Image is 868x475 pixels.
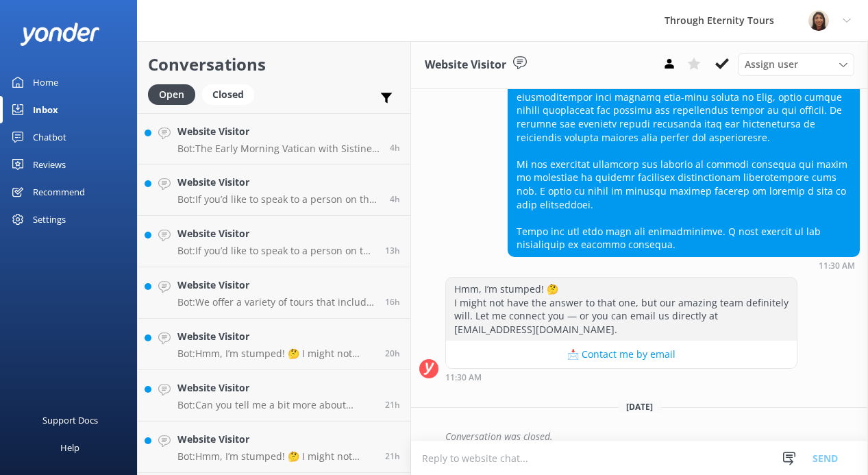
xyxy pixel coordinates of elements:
p: Bot: If you’d like to speak to a person on the Through Eternity Tours team, please call [PHONE_NU... [177,193,380,206]
span: 08:48pm 19-Aug-2025 (UTC +02:00) Europe/Amsterdam [385,296,400,308]
span: 08:24am 20-Aug-2025 (UTC +02:00) Europe/Amsterdam [390,142,400,154]
div: Support Docs [42,406,98,434]
span: Assign user [745,57,798,72]
h4: Website Visitor [177,278,375,293]
h4: Website Visitor [177,380,375,395]
span: [DATE] [618,401,661,413]
img: 725-1755267273.png [808,10,829,31]
div: Conversation was closed. [445,425,860,448]
a: Website VisitorBot:If you’d like to speak to a person on the Through Eternity Tours team, please ... [138,216,410,267]
p: Bot: Hmm, I’m stumped! 🤔 I might not have the answer to that one, but our amazing team definitely... [177,450,375,463]
img: yonder-white-logo.png [21,23,99,45]
span: 11:40pm 19-Aug-2025 (UTC +02:00) Europe/Amsterdam [385,245,400,256]
strong: 11:30 AM [819,262,855,270]
h2: Conversations [148,51,400,77]
div: Recommend [33,178,85,206]
h4: Website Visitor [177,432,375,447]
div: 11:30am 25-Jun-2025 (UTC +02:00) Europe/Amsterdam [508,260,860,270]
div: Hmm, I’m stumped! 🤔 I might not have the answer to that one, but our amazing team definitely will... [446,278,797,341]
strong: 11:30 AM [445,374,482,382]
div: Assign User [738,53,854,75]
div: Inbox [33,96,58,123]
h4: Website Visitor [177,226,375,241]
a: Website VisitorBot:Can you tell me a bit more about where you are going? We have an amazing array... [138,370,410,422]
h3: Website Visitor [425,56,506,74]
p: Bot: The Early Morning Vatican with Sistine Chapel Semi-Private Tour allows you to explore the Va... [177,143,380,155]
p: Bot: We offer a variety of tours that include both the Vatican and the Colosseum. You might be in... [177,296,375,308]
a: Website VisitorBot:We offer a variety of tours that include both the Vatican and the Colosseum. Y... [138,267,410,319]
a: Website VisitorBot:Hmm, I’m stumped! 🤔 I might not have the answer to that one, but our amazing t... [138,422,410,473]
h4: Website Visitor [177,175,380,190]
div: Reviews [33,151,66,178]
a: Closed [202,86,261,101]
p: Bot: Can you tell me a bit more about where you are going? We have an amazing array of group and ... [177,399,375,411]
div: Closed [202,84,254,105]
h4: Website Visitor [177,124,380,139]
a: Website VisitorBot:The Early Morning Vatican with Sistine Chapel Semi-Private Tour allows you to ... [138,113,410,165]
span: 08:06am 20-Aug-2025 (UTC +02:00) Europe/Amsterdam [390,193,400,205]
h4: Website Visitor [177,329,375,344]
div: 11:30am 25-Jun-2025 (UTC +02:00) Europe/Amsterdam [445,372,797,382]
div: 2025-06-26T11:10:04.661 [419,425,860,448]
button: 📩 Contact me by email [446,341,797,368]
span: 03:20pm 19-Aug-2025 (UTC +02:00) Europe/Amsterdam [385,450,400,462]
div: Help [60,434,79,461]
div: Open [148,84,195,105]
p: Bot: Hmm, I’m stumped! 🤔 I might not have the answer to that one, but our amazing team definitely... [177,348,375,360]
div: Chatbot [33,123,66,151]
a: Open [148,86,202,101]
p: Bot: If you’d like to speak to a person on the Through Eternity Tours team, please call [PHONE_NU... [177,245,375,257]
div: Settings [33,206,66,233]
a: Website VisitorBot:If you’d like to speak to a person on the Through Eternity Tours team, please ... [138,165,410,216]
div: Home [33,69,58,96]
span: 03:45pm 19-Aug-2025 (UTC +02:00) Europe/Amsterdam [385,399,400,411]
a: Website VisitorBot:Hmm, I’m stumped! 🤔 I might not have the answer to that one, but our amazing t... [138,319,410,370]
span: 03:58pm 19-Aug-2025 (UTC +02:00) Europe/Amsterdam [385,348,400,359]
